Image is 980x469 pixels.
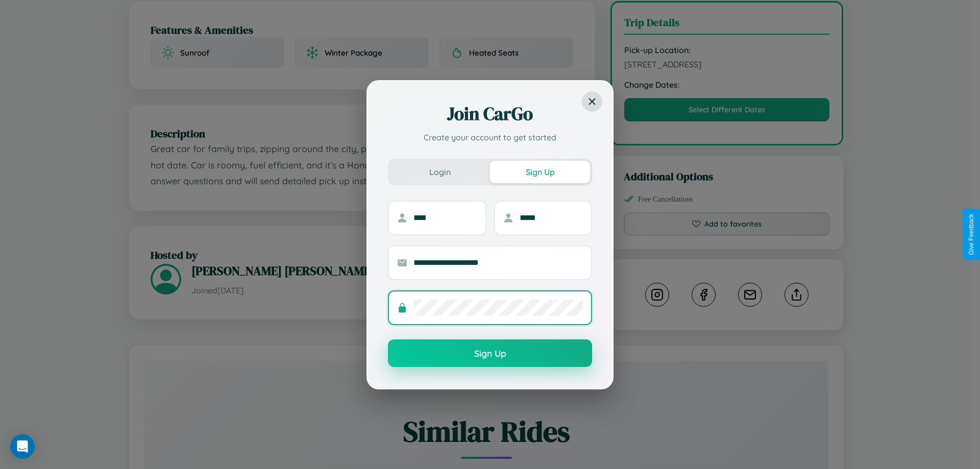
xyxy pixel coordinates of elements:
[388,339,592,367] button: Sign Up
[388,102,592,126] h2: Join CarGo
[10,434,35,459] div: Open Intercom Messenger
[968,214,975,255] div: Give Feedback
[390,161,490,183] button: Login
[388,131,592,143] p: Create your account to get started
[490,161,590,183] button: Sign Up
